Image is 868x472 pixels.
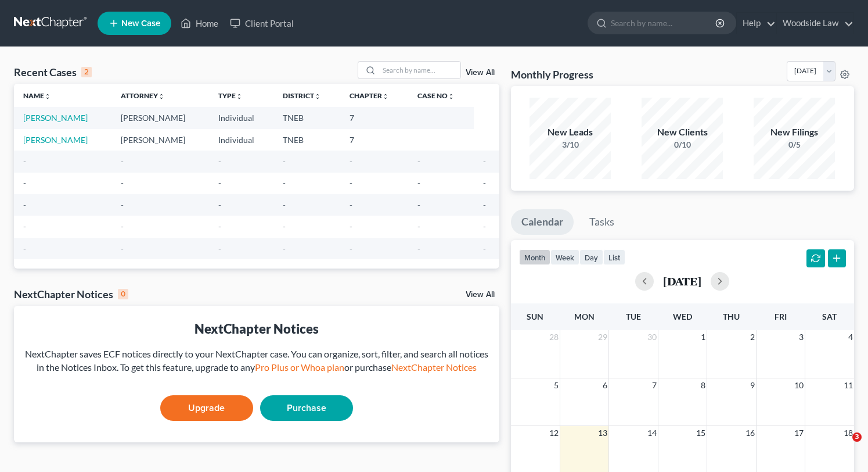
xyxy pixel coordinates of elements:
span: New Case [121,19,160,28]
div: NextChapter Notices [14,287,128,301]
div: 2 [81,67,92,77]
span: - [483,244,486,253]
span: Tue [626,312,641,321]
span: - [121,244,124,253]
span: - [417,200,420,210]
span: 29 [597,330,608,344]
a: Chapterunfold_more [350,91,389,100]
a: Nameunfold_more [23,91,51,100]
div: 0/5 [754,139,835,151]
span: 11 [842,378,854,392]
span: - [283,178,286,188]
a: Tasks [579,209,625,235]
i: unfold_more [44,93,51,100]
span: - [23,200,26,210]
td: [PERSON_NAME] [111,129,209,151]
h3: Monthly Progress [511,67,593,81]
h2: [DATE] [663,275,701,287]
span: - [218,244,221,253]
i: unfold_more [382,93,389,100]
div: Recent Cases [14,65,92,79]
span: 6 [602,378,608,392]
span: - [283,221,286,231]
span: - [483,200,486,210]
span: - [23,244,26,253]
span: - [417,221,420,231]
span: 10 [793,378,805,392]
span: 12 [548,426,560,440]
a: Pro Plus or Whoa plan [255,362,344,373]
a: Home [175,13,224,34]
span: - [23,156,26,166]
span: - [283,244,286,253]
i: unfold_more [236,93,243,100]
div: 0/10 [642,139,723,151]
span: - [218,200,221,210]
span: 1 [700,330,707,344]
span: 14 [646,426,658,440]
span: Mon [574,312,595,321]
i: unfold_more [314,93,321,100]
a: View All [466,69,495,77]
span: - [350,244,352,253]
input: Search by name... [379,62,460,78]
div: NextChapter Notices [23,320,490,338]
span: - [417,244,420,253]
span: - [23,221,26,231]
span: - [121,221,124,231]
button: day [579,249,603,265]
a: Woodside Law [777,13,853,34]
span: 28 [548,330,560,344]
button: week [550,249,579,265]
td: TNEB [273,129,340,151]
span: 3 [852,432,862,442]
span: - [283,200,286,210]
span: - [417,178,420,188]
td: 7 [340,129,409,151]
span: 13 [597,426,608,440]
span: 9 [749,378,756,392]
div: New Clients [642,126,723,139]
span: - [218,156,221,166]
button: list [603,249,625,265]
span: - [218,221,221,231]
span: Wed [673,312,692,321]
span: 5 [553,378,560,392]
a: Upgrade [160,395,253,421]
a: Case Nounfold_more [417,91,455,100]
a: Purchase [260,395,353,421]
span: - [350,200,352,210]
i: unfold_more [448,93,455,100]
a: NextChapter Notices [391,362,477,373]
a: Typeunfold_more [218,91,243,100]
span: 30 [646,330,658,344]
span: - [121,156,124,166]
span: 15 [695,426,707,440]
span: 2 [749,330,756,344]
i: unfold_more [158,93,165,100]
td: 7 [340,107,409,128]
span: 3 [798,330,805,344]
a: [PERSON_NAME] [23,113,88,123]
a: Help [737,13,776,34]
span: - [417,156,420,166]
td: Individual [209,107,273,128]
span: 17 [793,426,805,440]
span: - [121,200,124,210]
iframe: Intercom live chat [829,432,856,460]
div: New Filings [754,126,835,139]
span: - [350,221,352,231]
span: 8 [700,378,707,392]
a: Client Portal [224,13,300,34]
span: Fri [775,312,787,321]
td: [PERSON_NAME] [111,107,209,128]
div: 3/10 [530,139,611,151]
span: - [483,221,486,231]
div: 0 [118,289,128,299]
div: NextChapter saves ECF notices directly to your NextChapter case. You can organize, sort, filter, ... [23,348,490,374]
td: TNEB [273,107,340,128]
span: - [483,156,486,166]
a: Attorneyunfold_more [121,91,165,100]
span: 18 [842,426,854,440]
a: Calendar [511,209,574,235]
